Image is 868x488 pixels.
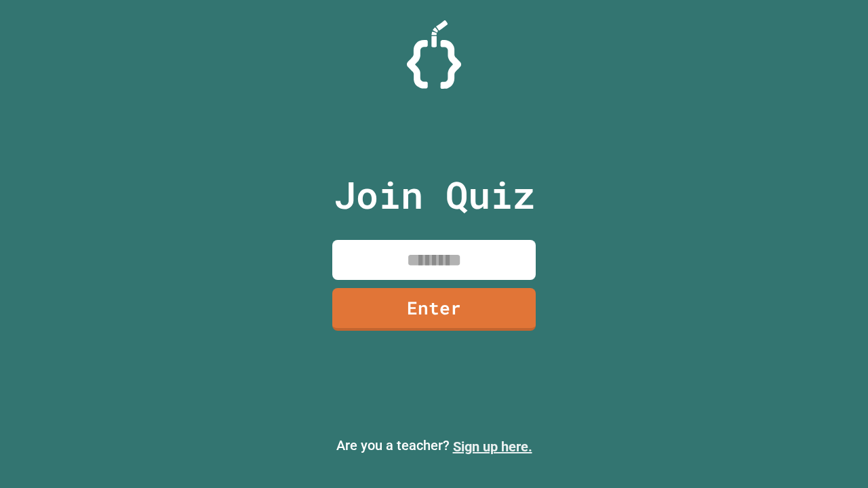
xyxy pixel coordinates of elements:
p: Are you a teacher? [11,435,857,457]
p: Join Quiz [334,167,535,223]
a: Enter [332,288,536,331]
a: Sign up here. [453,439,532,455]
iframe: chat widget [811,434,854,474]
iframe: chat widget [755,375,854,432]
img: Logo.svg [407,20,461,89]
